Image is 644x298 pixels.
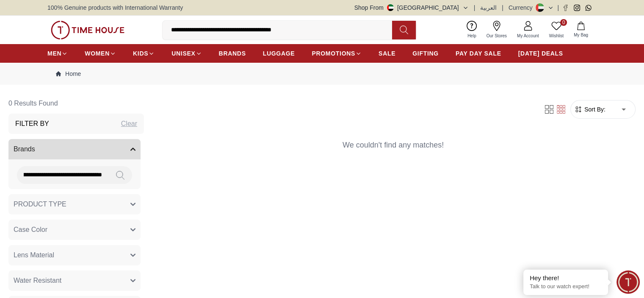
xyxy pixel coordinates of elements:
[151,129,636,164] div: We couldn't find any matches!
[412,49,439,58] span: GIFTING
[121,119,137,129] div: Clear
[8,245,141,265] button: Lens Material
[583,105,605,114] span: Sort By:
[570,32,591,38] span: My Bag
[56,70,81,78] a: Home
[47,63,597,85] nav: Breadcrumb
[462,19,481,41] a: Help
[456,49,501,58] span: PAY DAY SALE
[509,3,536,12] div: Currency
[14,250,54,260] span: Lens Material
[171,49,195,58] span: UNISEX
[530,274,602,282] div: Hey there!
[514,33,542,39] span: My Account
[557,3,559,12] span: |
[530,283,602,290] p: Talk to our watch expert!
[47,3,183,12] span: 100% Genuine products with International Warranty
[14,225,47,235] span: Case Color
[544,19,569,41] a: 0Wishlist
[574,5,580,11] a: Instagram
[85,46,116,61] a: WOMEN
[15,119,49,129] h3: Filter By
[219,49,246,58] span: BRANDS
[464,33,480,39] span: Help
[379,49,395,58] span: SALE
[354,3,469,12] button: Shop From[GEOGRAPHIC_DATA]
[562,5,569,11] a: Facebook
[51,21,124,39] img: ...
[379,46,395,61] a: SALE
[483,33,510,39] span: Our Stores
[387,4,394,11] img: United Arab Emirates
[85,49,110,58] span: WOMEN
[574,105,605,114] button: Sort By:
[412,46,439,61] a: GIFTING
[133,49,148,58] span: KIDS
[481,19,512,41] a: Our Stores
[616,270,640,294] div: Chat Widget
[560,19,567,26] span: 0
[8,194,141,214] button: PRODUCT TYPE
[14,276,61,286] span: Water Resistant
[502,3,503,12] span: |
[47,49,61,58] span: MEN
[263,49,295,58] span: LUGGAGE
[312,46,362,61] a: PROMOTIONS
[219,46,246,61] a: BRANDS
[474,3,475,12] span: |
[263,46,295,61] a: LUGGAGE
[585,5,591,11] a: Whatsapp
[8,139,141,159] button: Brands
[8,220,141,240] button: Case Color
[569,20,593,40] button: My Bag
[14,144,35,154] span: Brands
[14,199,66,209] span: PRODUCT TYPE
[456,46,501,61] a: PAY DAY SALE
[171,46,202,61] a: UNISEX
[480,3,497,12] button: العربية
[8,93,144,114] h6: 0 Results Found
[546,33,567,39] span: Wishlist
[518,49,563,58] span: [DATE] DEALS
[47,46,68,61] a: MEN
[518,46,563,61] a: [DATE] DEALS
[312,49,355,58] span: PROMOTIONS
[8,270,141,291] button: Water Resistant
[133,46,155,61] a: KIDS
